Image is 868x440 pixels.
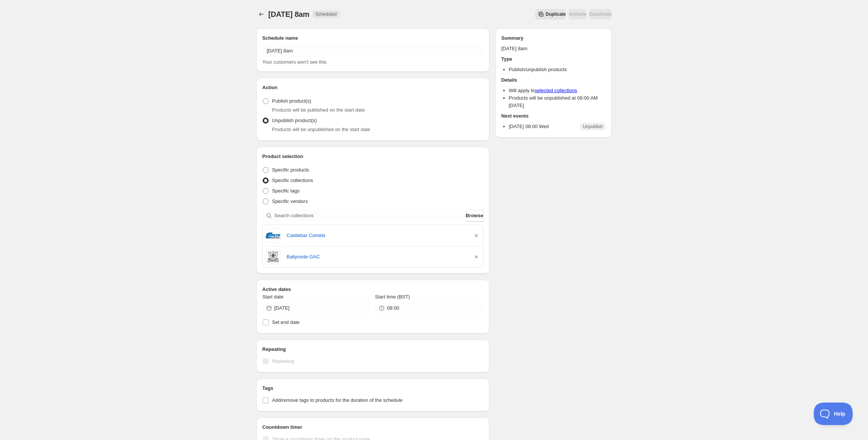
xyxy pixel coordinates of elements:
span: Specific tags [272,188,300,194]
span: Unpublish [583,124,603,130]
span: Browse [466,212,483,219]
input: Search collections [274,210,464,222]
a: Castlebar Comets [287,232,467,239]
button: Secondary action label [535,9,566,19]
h2: Tags [262,385,483,392]
a: selected collections [535,88,577,93]
span: Publish product(s) [272,98,311,104]
p: [DATE] 8am [501,45,606,52]
span: Scheduled [315,11,337,17]
span: Specific collections [272,177,313,183]
h2: Summary [501,34,606,42]
li: Publish/unpublish products [509,66,606,73]
h2: Active dates [262,286,483,293]
span: Specific products [272,167,309,173]
h2: Action [262,84,483,91]
span: Start time (BST) [375,294,410,300]
h2: Product selection [262,153,483,160]
span: Repeating [272,358,294,364]
span: Duplicate [545,11,566,17]
li: Products will be unpublished at 08:00 AM [DATE] [509,94,606,109]
span: Your customers won't see this [262,59,327,65]
span: [DATE] 8am [268,10,309,18]
h2: Countdown timer [262,424,483,431]
span: Add/remove tags to products for the duration of the schedule [272,397,403,403]
h2: Repeating [262,346,483,353]
h2: Details [501,76,606,84]
button: Browse [466,210,483,222]
span: Unpublish product(s) [272,118,317,123]
span: Set end date [272,319,300,325]
h2: Type [501,55,606,63]
span: Start date [262,294,283,300]
span: Specific vendors [272,198,308,204]
iframe: Toggle Customer Support [814,403,853,425]
h2: Next events [501,112,606,120]
span: Products will be unpublished on the start date [272,127,370,132]
p: [DATE] 08:00 Wed [509,123,549,130]
h2: Schedule name [262,34,483,42]
a: Ballymote GAC [287,253,467,261]
li: Will apply to [509,87,606,94]
span: Products will be published on the start date [272,107,365,113]
button: Schedules [256,9,267,19]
